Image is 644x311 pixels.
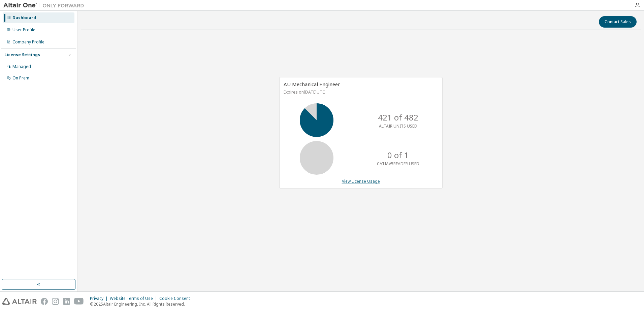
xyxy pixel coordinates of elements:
div: Company Profile [12,39,44,45]
div: Managed [12,64,31,69]
p: ALTAIR UNITS USED [379,123,417,129]
img: facebook.svg [41,298,48,305]
button: Contact Sales [599,16,637,28]
p: © 2025 Altair Engineering, Inc. All Rights Reserved. [90,301,194,307]
p: CATIAV5READER USED [377,161,419,167]
div: Website Terms of Use [110,296,159,301]
div: Dashboard [12,15,36,21]
div: Cookie Consent [159,296,194,301]
img: instagram.svg [52,298,59,305]
p: 421 of 482 [378,112,418,123]
p: Expires on [DATE] UTC [284,89,437,95]
div: License Settings [4,52,40,58]
img: altair_logo.svg [2,298,37,305]
img: Altair One [3,2,88,9]
a: View License Usage [342,178,380,184]
img: linkedin.svg [63,298,70,305]
div: Privacy [90,296,110,301]
div: User Profile [12,27,35,33]
div: On Prem [12,75,29,81]
img: youtube.svg [74,298,84,305]
p: 0 of 1 [387,149,409,161]
span: AU Mechanical Engineer [284,81,340,88]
